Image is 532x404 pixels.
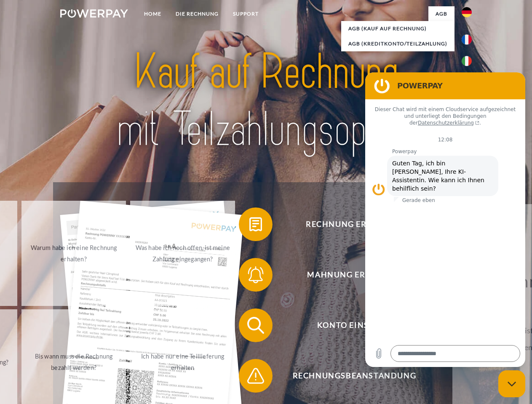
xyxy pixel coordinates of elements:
a: AGB (Kreditkonto/Teilzahlung) [341,36,454,51]
iframe: Schaltfläche zum Öffnen des Messaging-Fensters; Konversation läuft [498,370,525,397]
img: qb_warning.svg [245,365,266,386]
a: Home [137,6,168,21]
button: Rechnungsbeanstandung [239,359,458,393]
a: DIE RECHNUNG [168,6,226,21]
div: Bis wann muss die Rechnung bezahlt werden? [27,351,121,373]
img: it [462,56,472,66]
img: de [462,7,472,17]
a: agb [428,6,454,21]
img: fr [462,35,472,45]
a: AGB (Kauf auf Rechnung) [341,21,454,36]
span: Rechnungsbeanstandung [251,359,457,393]
a: Was habe ich noch offen, ist meine Zahlung eingegangen? [130,201,235,306]
a: SUPPORT [226,6,266,21]
div: Ich habe nur eine Teillieferung erhalten [135,351,230,373]
button: Konto einsehen [239,308,458,342]
div: Warum habe ich eine Rechnung erhalten? [27,242,121,265]
img: logo-powerpay-white.svg [60,9,128,18]
img: title-powerpay_de.svg [80,40,452,161]
img: qb_search.svg [245,315,266,336]
div: Was habe ich noch offen, ist meine Zahlung eingegangen? [135,242,230,265]
iframe: Messaging-Fenster [365,72,525,367]
span: Konto einsehen [251,308,457,342]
